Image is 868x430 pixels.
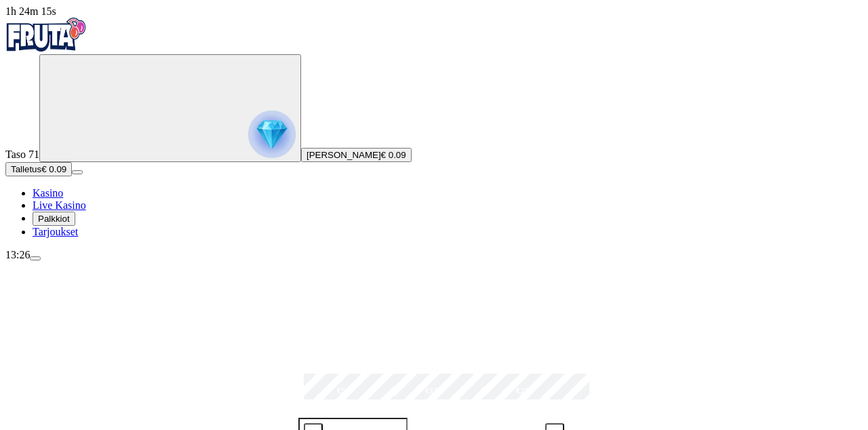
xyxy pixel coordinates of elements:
[33,199,86,211] a: Live Kasino
[72,170,83,174] button: menu
[248,111,296,158] img: reward progress
[5,162,72,176] button: Talletusplus icon€ 0.09
[38,214,70,224] span: Palkkiot
[301,148,412,162] button: [PERSON_NAME]€ 0.09
[5,5,56,17] span: user session time
[41,164,66,174] span: € 0.09
[11,164,41,174] span: Talletus
[300,372,387,411] label: €50
[391,372,477,411] label: €150
[5,18,863,238] nav: Primary
[307,150,381,160] span: [PERSON_NAME]
[5,187,863,238] nav: Main menu
[5,249,30,260] span: 13:26
[5,149,39,160] span: Taso 71
[30,256,41,260] button: menu
[33,212,75,226] button: Palkkiot
[481,372,568,411] label: €250
[33,187,63,199] a: Kasino
[381,150,406,160] span: € 0.09
[5,18,87,52] img: Fruta
[33,226,78,237] a: Tarjoukset
[39,54,301,162] button: reward progress
[5,42,87,54] a: Fruta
